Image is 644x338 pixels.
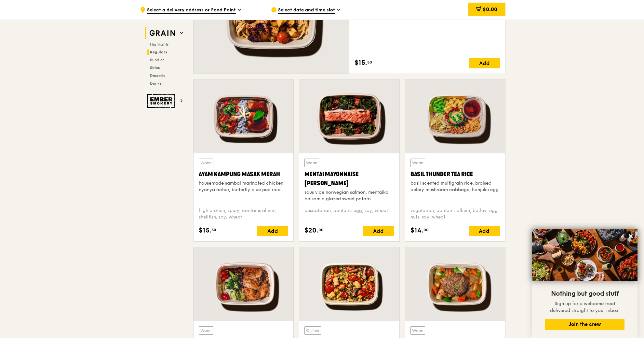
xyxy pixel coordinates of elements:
[199,207,288,220] div: high protein, spicy, contains allium, shellfish, soy, wheat
[147,27,177,39] img: Grain web logo
[545,319,624,330] button: Join the crew
[355,58,367,68] span: $15.
[410,226,423,235] span: $14.
[410,207,500,220] div: vegetarian, contains allium, barley, egg, nuts, soy, wheat
[278,7,335,14] span: Select date and time slot
[304,326,321,335] div: Chilled
[199,180,288,193] div: housemade sambal marinated chicken, nyonya achar, butterfly blue pea rice
[410,326,425,335] div: Warm
[199,326,213,335] div: Warm
[150,73,165,78] span: Desserts
[532,229,637,281] img: DSC07876-Edit02-Large.jpeg
[150,81,161,86] span: Drinks
[304,159,319,167] div: Warm
[199,159,213,167] div: Warm
[318,227,324,232] span: 00
[410,180,500,193] div: basil scented multigrain rice, braised celery mushroom cabbage, hanjuku egg
[150,65,160,70] span: Sides
[150,42,168,47] span: Highlights
[469,226,500,236] div: Add
[199,226,211,235] span: $15.
[483,6,497,12] span: $0.00
[410,170,500,179] div: Basil Thunder Tea Rice
[625,231,636,241] button: Close
[147,94,177,108] img: Ember Smokery web logo
[304,170,394,188] div: Mentai Mayonnaise [PERSON_NAME]
[304,207,394,220] div: pescatarian, contains egg, soy, wheat
[550,301,620,313] span: Sign up for a welcome treat delivered straight to your inbox.
[469,58,500,68] div: Add
[257,226,288,236] div: Add
[304,226,318,235] span: $20.
[147,7,236,14] span: Select a delivery address or Food Point
[410,159,425,167] div: Warm
[199,170,288,179] div: Ayam Kampung Masak Merah
[363,226,394,236] div: Add
[551,290,619,298] span: Nothing but good stuff
[367,60,372,65] span: 50
[150,58,164,62] span: Bundles
[150,50,167,54] span: Regulars
[304,189,394,202] div: sous vide norwegian salmon, mentaiko, balsamic glazed sweet potato
[423,227,429,232] span: 00
[211,227,216,232] span: 50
